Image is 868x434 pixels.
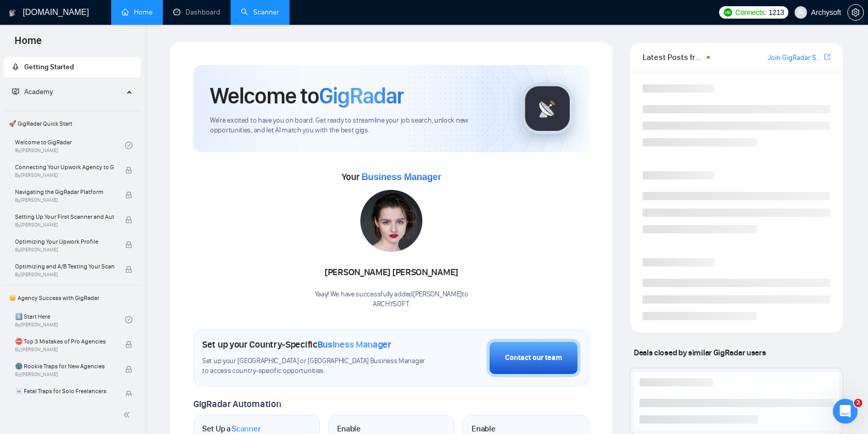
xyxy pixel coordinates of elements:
[125,391,132,398] span: lock
[125,191,132,199] span: lock
[768,52,822,64] a: Join GigRadar Slack Community
[833,399,858,424] iframe: Intercom live chat
[15,261,114,272] span: Optimizing and A/B Testing Your Scanner for Better Results
[241,8,279,17] a: searchScanner
[15,347,114,353] span: By [PERSON_NAME]
[15,371,114,378] span: By [PERSON_NAME]
[15,134,125,157] a: Welcome to GigRadarBy[PERSON_NAME]
[15,222,114,228] span: By [PERSON_NAME]
[824,53,830,61] span: export
[9,5,16,21] img: logo
[210,82,404,110] h1: Welcome to
[735,7,766,18] span: Connects:
[202,356,429,376] span: Set up your [GEOGRAPHIC_DATA] or [GEOGRAPHIC_DATA] Business Manager to access country-specific op...
[24,87,53,96] span: Academy
[193,398,281,410] span: GigRadar Automation
[5,113,140,134] span: 🚀 GigRadar Quick Start
[12,87,53,96] span: Academy
[15,308,125,331] a: 1️⃣ Start HereBy[PERSON_NAME]
[847,8,864,17] a: setting
[315,300,468,309] p: ARCHYSOFT .
[125,142,132,149] span: check-circle
[232,424,261,434] span: Scanner
[125,366,132,373] span: lock
[15,272,114,278] span: By [PERSON_NAME]
[125,316,132,323] span: check-circle
[522,83,573,134] img: gigradar-logo.png
[797,9,804,16] span: user
[724,8,732,17] img: upwork-logo.png
[15,162,114,172] span: Connecting Your Upwork Agency to GigRadar
[15,247,114,253] span: By [PERSON_NAME]
[15,197,114,203] span: By [PERSON_NAME]
[15,236,114,247] span: Optimizing Your Upwork Profile
[125,341,132,348] span: lock
[486,339,581,377] button: Contact our team
[15,361,114,371] span: 🌚 Rookie Traps for New Agencies
[15,336,114,347] span: ⛔ Top 3 Mistakes of Pro Agencies
[125,266,132,273] span: lock
[15,386,114,396] span: ☠️ Fatal Traps for Solo Freelancers
[12,88,19,95] span: fund-projection-screen
[315,290,468,309] div: Yaay! We have successfully added [PERSON_NAME] to
[24,63,74,71] span: Getting Started
[361,172,441,182] span: Business Manager
[315,264,468,281] div: [PERSON_NAME] [PERSON_NAME]
[360,190,422,252] img: 1706120425280-multi-189.jpg
[121,8,153,17] a: homeHome
[125,241,132,248] span: lock
[4,57,141,78] li: Getting Started
[848,8,863,17] span: setting
[15,212,114,222] span: Setting Up Your First Scanner and Auto-Bidder
[630,343,770,362] span: Deals closed by similar GigRadar users
[202,339,391,350] h1: Set up your Country-Specific
[854,399,862,407] span: 2
[769,7,784,18] span: 1213
[210,116,505,136] span: We're excited to have you on board. Get ready to streamline your job search, unlock new opportuni...
[125,216,132,223] span: lock
[123,410,133,420] span: double-left
[5,288,140,308] span: 👑 Agency Success with GigRadar
[12,63,19,70] span: rocket
[505,352,562,364] div: Contact our team
[6,33,50,55] span: Home
[643,51,704,64] span: Latest Posts from the GigRadar Community
[847,4,864,21] button: setting
[824,52,830,62] a: export
[125,167,132,174] span: lock
[202,424,261,434] h1: Set Up a
[317,339,391,350] span: Business Manager
[15,187,114,197] span: Navigating the GigRadar Platform
[173,8,220,17] a: dashboardDashboard
[342,171,441,183] span: Your
[15,172,114,178] span: By [PERSON_NAME]
[319,82,404,110] span: GigRadar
